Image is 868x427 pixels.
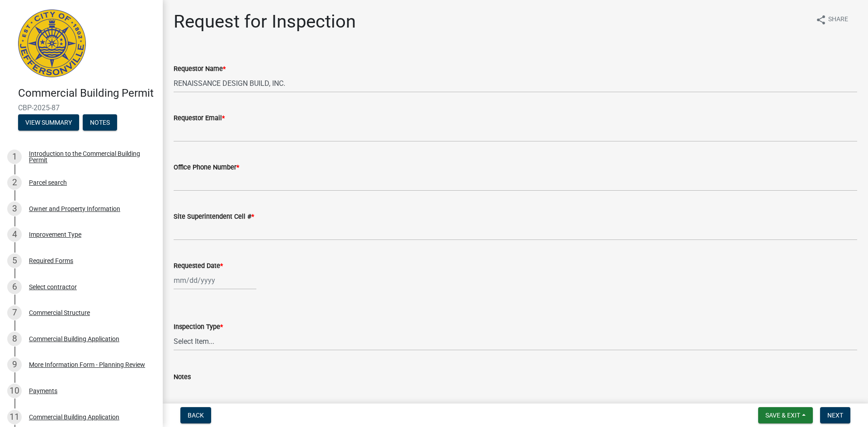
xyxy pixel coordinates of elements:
span: Share [828,14,848,25]
h4: Commercial Building Permit [18,87,156,100]
label: Requested Date [174,263,223,269]
div: 6 [7,280,22,294]
img: City of Jeffersonville, Indiana [18,9,86,77]
button: shareShare [808,11,855,28]
div: More Information Form - Planning Review [29,361,145,368]
label: Site Superintendent Cell # [174,214,254,220]
div: Commercial Structure [29,310,90,316]
span: Back [188,412,204,419]
h1: Request for Inspection [174,11,356,33]
label: Inspection Type [174,324,223,330]
div: Improvement Type [29,231,81,238]
div: Payments [29,388,57,394]
div: 2 [7,175,22,190]
div: 5 [7,253,22,268]
i: share [816,14,826,25]
span: Next [827,412,843,419]
span: Save & Exit [765,412,800,419]
div: Commercial Building Application [29,414,119,420]
wm-modal-confirm: Summary [18,119,79,127]
label: Office Phone Number [174,164,239,171]
button: Save & Exit [758,407,813,423]
label: Requestor Name [174,66,226,72]
div: Parcel search [29,179,67,186]
div: 3 [7,202,22,216]
div: 10 [7,384,22,398]
div: Required Forms [29,258,73,264]
div: Owner and Property Information [29,206,120,212]
div: Select contractor [29,284,77,290]
button: Notes [83,114,117,131]
div: 9 [7,357,22,372]
div: 7 [7,305,22,320]
button: View Summary [18,114,79,131]
button: Next [820,407,850,423]
span: CBP-2025-87 [18,103,145,112]
div: 11 [7,410,22,424]
input: mm/dd/yyyy [174,271,256,290]
div: Commercial Building Application [29,336,119,342]
div: Introduction to the Commercial Building Permit [29,150,148,163]
button: Back [180,407,211,423]
div: 1 [7,150,22,164]
div: 8 [7,332,22,346]
wm-modal-confirm: Notes [83,119,117,127]
label: Requestor Email [174,115,225,122]
div: 4 [7,227,22,242]
label: Notes [174,374,191,380]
